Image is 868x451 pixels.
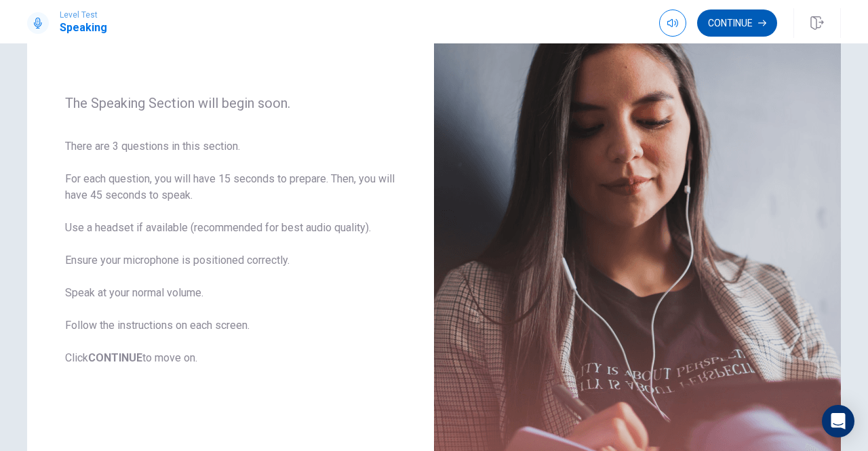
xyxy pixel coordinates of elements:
b: CONTINUE [88,351,142,364]
div: Open Intercom Messenger [822,405,854,437]
span: Level Test [60,10,107,20]
span: There are 3 questions in this section. For each question, you will have 15 seconds to prepare. Th... [65,138,396,366]
span: The Speaking Section will begin soon. [65,95,396,111]
button: Continue [697,9,777,37]
h1: Speaking [60,20,107,36]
